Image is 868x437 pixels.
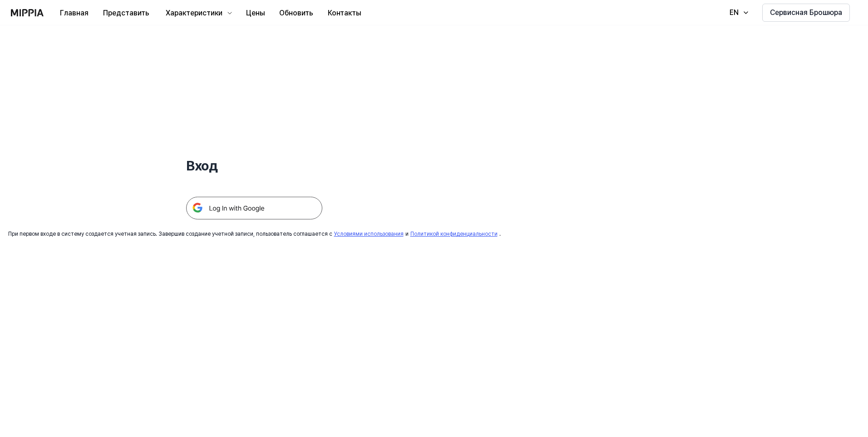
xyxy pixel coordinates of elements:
button: Представить [96,4,157,22]
a: Обновить [272,0,321,25]
ya-tr-span: . [499,231,501,237]
img: Кнопка входа в Google [186,197,322,219]
ya-tr-span: При первом входе в систему создается учетная запись. Завершив создание учетной записи, пользовате... [8,231,332,237]
ya-tr-span: Характеристики [166,9,222,17]
a: Политикой конфиденциальности [410,231,498,237]
button: Главная [53,4,96,22]
button: EN [720,4,755,22]
ya-tr-span: Представить [103,8,149,19]
ya-tr-span: Главная [60,8,89,19]
img: логотип [11,9,44,16]
button: Сервисная Брошюра [762,4,850,22]
ya-tr-span: Обновить [279,8,313,19]
button: Цены [239,4,272,22]
ya-tr-span: и [405,231,409,237]
ya-tr-span: EN [730,8,739,17]
ya-tr-span: Вход [186,157,217,174]
ya-tr-span: Сервисная Брошюра [770,7,842,18]
button: Характеристики [157,4,239,22]
a: Условиями использования [334,231,404,237]
ya-tr-span: Цены [246,8,265,19]
button: Обновить [272,4,321,22]
ya-tr-span: Контакты [328,8,361,19]
button: Контакты [321,4,368,22]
